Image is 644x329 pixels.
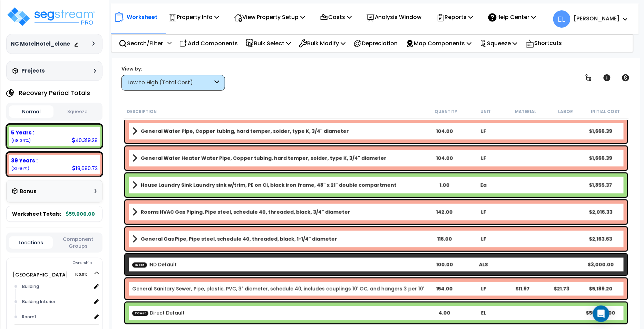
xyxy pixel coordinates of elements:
[20,298,91,306] div: Building Interior
[11,157,38,164] b: 39 Years :
[581,285,620,292] div: $5,189.20
[141,209,350,216] b: Rooms HVAC Gas Piping, Pipe steel, schedule 40, threaded, black, 3/4" diameter
[464,285,503,292] div: LF
[132,311,148,316] span: TCost
[464,155,503,162] div: LF
[522,35,566,52] div: Shortcuts
[20,313,91,321] div: Room1
[132,234,425,244] a: Assembly Title
[12,210,61,217] span: Worksheet Totals:
[488,12,536,22] p: Help Center
[481,109,491,114] small: Unit
[299,39,345,48] p: Bulk Modify
[526,38,562,48] p: Shortcuts
[464,261,503,268] div: ALS
[72,164,98,172] div: 18,680.72
[503,285,542,292] div: $11.97
[425,209,464,216] div: 142.00
[20,259,102,267] div: Ownership
[591,109,620,114] small: Initial Cost
[425,285,464,292] div: 154.00
[132,153,425,163] a: Assembly Title
[425,236,464,243] div: 116.00
[406,39,472,48] p: Map Components
[425,128,464,135] div: 104.00
[581,155,620,162] div: $1,666.39
[581,128,620,135] div: $1,666.39
[6,6,96,27] img: logo_pro_r.png
[168,12,219,22] p: Property Info
[132,262,147,267] span: ICost
[464,310,503,317] div: EL
[19,90,90,96] h4: Recovery Period Totals
[437,12,474,22] p: Reports
[425,155,464,162] div: 104.00
[515,109,536,114] small: Material
[425,310,464,317] div: 4.00
[246,39,291,48] p: Bulk Select
[574,15,620,22] b: [PERSON_NAME]
[55,106,100,118] button: Squeeze
[464,236,503,243] div: LF
[119,39,163,48] p: Search/Filter
[132,310,185,317] a: Custom Item
[127,109,157,114] small: Description
[367,12,422,22] p: Analysis Window
[127,12,157,22] p: Worksheet
[141,155,387,162] b: General Water Heater Water Pipe, Copper tubing, hard temper, solder, type K, 3/4" diameter
[11,166,29,171] small: (31.66%)
[141,182,397,189] b: House Laundry Sink Laundry sink w/trim, PE on CI, black iron frame, 48" x 21" double compartment
[20,189,37,195] h3: Bonus
[11,138,31,143] small: (68.34%)
[553,10,570,28] span: EL
[542,285,581,292] div: $21.73
[75,271,93,279] span: 100.0%
[9,236,53,249] button: Locations
[141,128,349,135] b: General Water Pipe, Copper tubing, hard temper, solder, type K, 3/4" diameter
[21,67,45,74] h3: Projects
[132,261,177,268] a: Custom Item
[176,35,242,51] div: Add Components
[132,207,425,217] a: Assembly Title
[581,261,620,268] div: $3,000.00
[9,105,53,118] button: Normal
[179,39,238,48] p: Add Components
[593,305,609,322] div: Open Intercom Messenger
[581,236,620,243] div: $2,163.63
[121,65,225,72] div: View by:
[132,285,424,292] a: Individual Item
[132,180,425,190] a: Assembly Title
[464,128,503,135] div: LF
[558,109,573,114] small: Labor
[141,236,337,243] b: General Gas Pipe, Pipe steel, schedule 40, threaded, black, 1-1/4" diameter
[11,129,34,136] b: 5 Years :
[464,209,503,216] div: LF
[20,282,91,291] div: Building
[127,79,213,87] div: Low to High (Total Cost)
[13,271,68,278] a: [GEOGRAPHIC_DATA] 100.0%
[464,182,503,189] div: Ea
[132,126,425,136] a: Assembly Title
[350,35,402,51] div: Depreciation
[581,182,620,189] div: $1,855.37
[72,137,98,144] div: 40,319.28
[480,39,518,48] p: Squeeze
[66,210,95,217] b: 59,000.00
[581,209,620,216] div: $2,016.33
[320,12,352,22] p: Costs
[581,310,620,317] div: $56,000.00
[234,12,305,22] p: View Property Setup
[353,39,398,48] p: Depreciation
[425,182,464,189] div: 1.00
[56,235,100,250] button: Component Groups
[425,261,464,268] div: 100.00
[435,109,457,114] small: Quantity
[11,40,70,47] h3: NC MotelHotel_clone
